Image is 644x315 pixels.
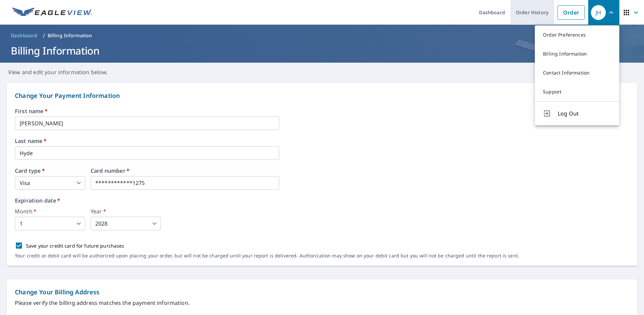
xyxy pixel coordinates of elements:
span: Log Out [558,109,611,118]
p: Please verify the billing address matches the payment information. [15,299,629,307]
a: Billing Information [535,44,619,63]
a: Contact Information [535,63,619,82]
label: First name [15,108,629,114]
button: Log Out [535,101,619,125]
p: Billing Information [48,32,92,39]
div: JH [591,5,606,20]
label: Card type [15,168,85,173]
p: Change Your Payment Information [15,91,629,100]
div: 1 [15,217,85,230]
h1: Billing Information [8,44,636,58]
li: / [43,31,45,40]
span: Dashboard [11,32,38,39]
a: Support [535,82,619,101]
label: Month [15,209,85,214]
p: Your credit or debit card will be authorized upon placing your order, but will not be charged unt... [15,253,519,259]
label: Year [91,209,161,214]
label: Expiration date [15,198,629,203]
div: 2028 [91,217,161,230]
label: Card number [91,168,279,173]
div: Visa [15,176,85,190]
a: Order [557,5,585,20]
img: EV Logo [12,7,92,18]
label: Last name [15,138,629,144]
a: Dashboard [8,30,40,41]
nav: breadcrumb [8,30,636,41]
p: Change Your Billing Address [15,288,629,297]
p: Save your credit card for future purchases [26,242,124,249]
a: Order Preferences [535,25,619,44]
